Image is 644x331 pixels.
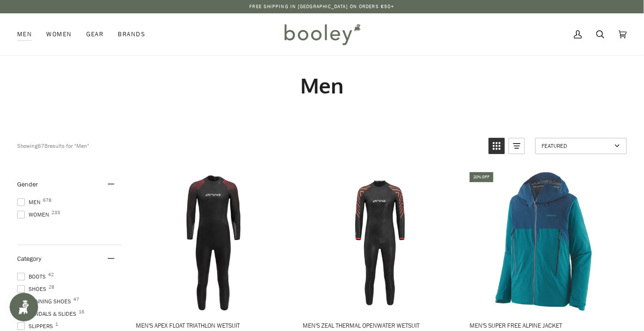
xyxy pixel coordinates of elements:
[73,297,79,302] span: 47
[535,138,627,154] a: Sort options
[542,142,612,150] span: Featured
[470,172,493,182] div: 20% off
[136,321,290,330] span: Men's Apex Float Triathlon Wetsuit
[38,142,48,150] b: 678
[17,322,56,331] span: Slippers
[17,180,38,189] span: Gender
[86,30,104,39] span: Gear
[475,171,618,314] img: Patagonia Men's Super Free Alpine Jacket - Booley Galway
[17,297,74,306] span: Running Shoes
[489,138,505,154] a: View grid mode
[10,293,38,321] iframe: Button to open loyalty program pop-up
[280,21,364,48] img: Booley
[43,198,51,203] span: 678
[303,321,457,330] span: Men's Zeal Thermal Openwater Wetsuit
[79,13,111,55] a: Gear
[17,272,49,281] span: Boots
[17,13,39,55] a: Men
[17,30,32,39] span: Men
[509,138,525,154] a: View list mode
[17,210,52,219] span: Women
[17,254,41,263] span: Category
[470,321,624,330] span: Men's Super Free Alpine Jacket
[49,285,54,290] span: 28
[17,198,43,207] span: Men
[48,272,54,277] span: 42
[111,13,153,55] a: Brands
[17,285,49,293] span: Shoes
[79,310,84,314] span: 16
[17,138,481,154] div: Showing results for "Men"
[17,72,627,99] h1: Men
[142,171,285,314] img: Orca Men's Apex Float Triathlon Wetsuit Black / Red - Booley Galway
[118,30,145,39] span: Brands
[39,13,79,55] a: Women
[250,3,395,10] p: Free Shipping in [GEOGRAPHIC_DATA] on Orders €50+
[46,30,72,39] span: Women
[55,322,58,327] span: 1
[51,210,60,215] span: 233
[17,310,79,318] span: Sandals & Slides
[308,171,451,314] img: Orca Men's Zeal Thermal Openwater Wetsuit Black - Booley Galway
